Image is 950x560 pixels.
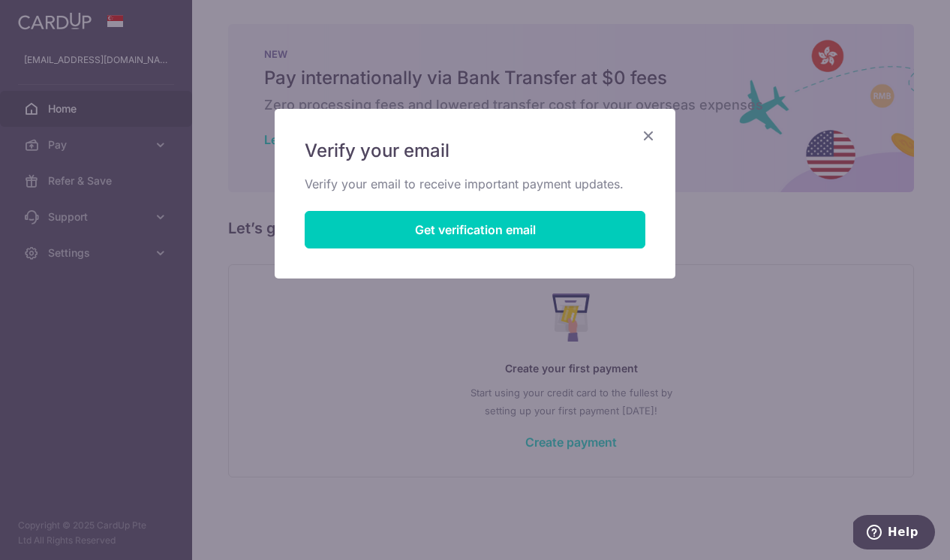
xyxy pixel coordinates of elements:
p: Verify your email to receive important payment updates. [305,175,645,193]
span: Verify your email [305,139,449,163]
iframe: Opens a widget where you can find more information [853,515,935,552]
button: Close [639,127,657,145]
button: Get verification email [305,211,645,248]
